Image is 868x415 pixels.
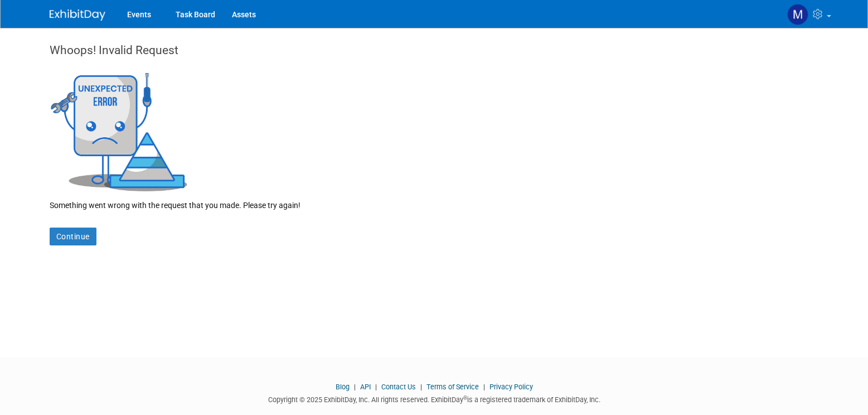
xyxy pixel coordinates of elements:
img: Invalid Request [50,70,189,191]
a: Privacy Policy [489,383,533,391]
img: Mark Brennan [787,4,808,25]
span: | [481,383,488,391]
span: | [418,383,425,391]
a: Contact Us [381,383,416,391]
a: API [360,383,371,391]
span: | [372,383,380,391]
div: Something went wrong with the request that you made. Please try again! [50,191,819,211]
a: Terms of Service [426,383,479,391]
a: Continue [50,228,96,245]
img: ExhibitDay [50,9,105,21]
sup: ® [463,395,467,401]
a: Blog [336,383,350,391]
span: | [351,383,358,391]
div: Whoops! Invalid Request [50,42,819,70]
